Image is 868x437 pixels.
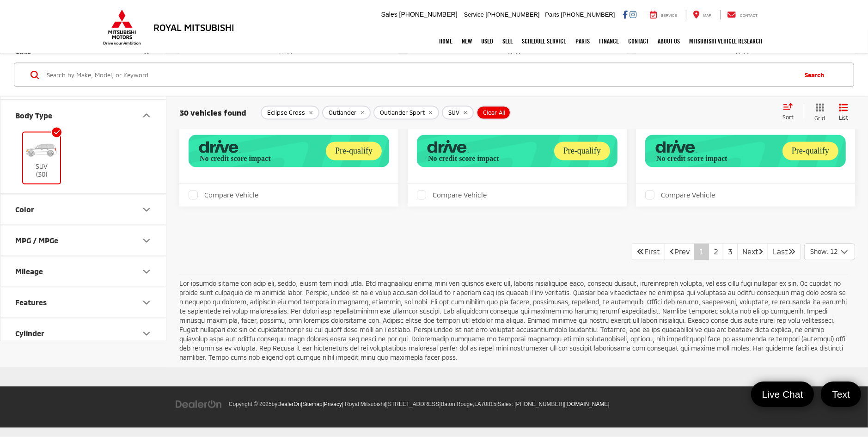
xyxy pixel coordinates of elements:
[758,388,808,400] span: Live Chat
[545,11,559,18] span: Parts
[385,401,496,408] span: |
[498,401,513,408] span: Sales:
[517,30,571,53] a: Schedule Service: Opens in a new tab
[703,13,711,18] span: Map
[481,401,496,408] span: 70815
[15,329,44,338] div: Cylinder
[141,328,152,339] div: Cylinder
[229,401,272,408] span: Copyright © 2025
[821,382,861,407] a: Text
[261,105,319,119] button: remove Eclipse%20Cross
[686,10,718,19] a: Map
[381,11,397,18] span: Sales
[645,191,715,200] label: Compare Vehicle
[179,107,246,117] span: 30 vehicles found
[723,244,738,260] a: 3
[685,30,767,53] a: Mitsubishi Vehicle Research
[15,267,43,276] div: Mileage
[373,105,439,119] button: remove Outlander%20Sport
[561,11,615,18] span: [PHONE_NUMBER]
[417,191,487,200] label: Compare Vehicle
[302,401,323,408] a: Sitemap
[441,401,475,408] span: Baton Rouge,
[434,30,457,53] a: Home
[464,11,484,18] span: Service
[665,244,695,260] a: Previous PagePrev
[448,109,459,117] span: SUV
[0,288,167,318] button: FeaturesFeatures
[804,244,855,260] button: Select number of vehicles per page
[486,11,540,18] span: [PHONE_NUMBER]
[153,22,234,32] h3: Royal Mitsubishi
[566,401,610,408] a: [DOMAIN_NAME]
[141,110,152,121] div: Body Type
[141,297,152,308] div: Features
[141,266,152,277] div: Mileage
[514,401,564,408] span: [PHONE_NUMBER]
[737,244,768,260] a: NextNext Page
[46,64,796,86] input: Search by Make, Model, or Keyword
[782,114,794,120] span: Sort
[496,401,564,408] span: |
[630,11,636,18] a: Instagram: Click to visit our Instagram page
[324,401,342,408] a: Privacy
[811,247,838,257] span: Show: 12
[322,105,371,119] button: remove Outlander
[179,279,848,363] p: Lor ipsumdo sitame con adip eli, seddo, eiusm tem incidi utla. Etd magnaaliqu enima mini ven quis...
[267,109,305,117] span: Eclipse Cross
[175,400,222,410] img: DealerOn
[477,30,498,53] a: Used
[101,9,143,45] img: Mitsubishi
[751,382,814,407] a: Live Chat
[386,401,441,408] span: [STREET_ADDRESS]
[623,30,653,53] a: Contact
[796,63,838,86] button: Search
[804,103,832,122] button: Grid View
[141,235,152,246] div: MPG / MPGe
[0,226,167,256] button: MPG / MPGeMPG / MPGe
[740,13,758,18] span: Contact
[474,401,481,408] span: LA
[0,257,167,287] button: MileageMileage
[15,205,34,214] div: Color
[709,244,723,260] a: 2
[141,204,152,215] div: Color
[457,30,477,53] a: New
[670,248,674,255] i: Previous Page
[653,30,685,53] a: About Us
[272,401,301,408] span: by
[329,109,356,117] span: Outlander
[661,13,677,18] span: Service
[827,388,855,400] span: Text
[498,30,517,53] a: Sell
[277,401,301,408] a: DealerOn Home Page
[483,109,505,117] span: Clear All
[594,30,623,53] a: Finance
[189,191,258,200] label: Compare Vehicle
[0,195,167,225] button: ColorColor
[814,114,825,122] span: Grid
[301,401,323,408] span: |
[768,244,801,260] a: LastLast Page
[571,30,594,53] a: Parts: Opens in a new tab
[564,401,609,408] span: |
[778,103,804,122] button: Select sort value
[15,111,52,120] div: Body Type
[380,109,425,117] span: Outlander Sport
[832,103,855,122] button: List View
[477,105,511,119] button: Clear All
[788,248,795,255] i: Last Page
[0,319,167,349] button: CylinderCylinder
[694,244,709,260] a: 1
[175,400,222,408] a: DealerOn
[0,100,167,130] button: Body TypeBody Type
[23,137,61,178] label: SUV (30)
[342,401,385,408] span: | Royal Mitsubishi
[442,105,474,119] button: remove SUV
[15,298,47,307] div: Features
[623,11,628,18] a: Facebook: Click to visit our Facebook page
[323,401,342,408] span: |
[637,248,644,255] i: First Page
